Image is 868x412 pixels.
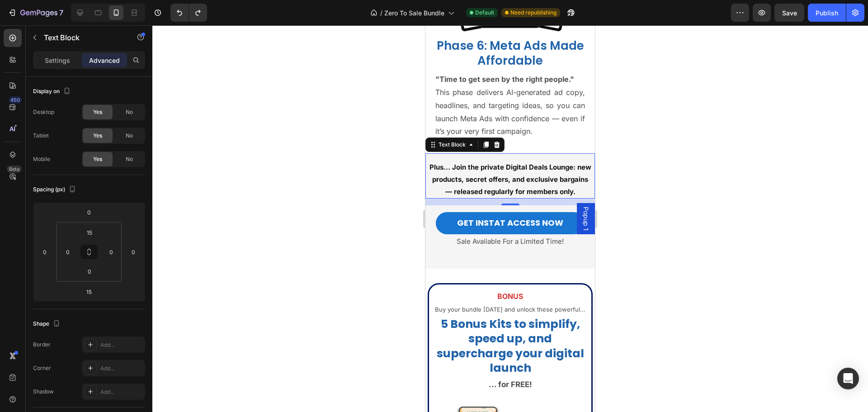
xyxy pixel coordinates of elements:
[33,341,51,349] div: Border
[100,341,143,349] div: Add...
[127,245,140,259] input: 0
[384,8,444,18] span: Zero To Sale Bundle
[80,226,99,239] input: 15px
[33,85,72,98] div: Display on
[93,108,102,116] span: Yes
[425,25,595,412] iframe: Design area
[59,7,63,18] p: 7
[93,132,102,140] span: Yes
[33,364,51,372] div: Corner
[93,155,102,163] span: Yes
[774,4,804,22] button: Save
[80,265,99,278] input: 0px
[44,32,121,43] p: Text Block
[61,245,75,259] input: 0px
[33,184,78,196] div: Spacing (px)
[33,318,62,330] div: Shape
[7,166,22,173] div: Beta
[808,4,846,22] button: Publish
[100,388,143,396] div: Add...
[816,8,838,18] div: Publish
[126,155,133,163] span: No
[38,245,52,259] input: 0
[9,96,22,104] div: 450
[126,132,133,140] span: No
[33,108,54,116] div: Desktop
[89,56,120,65] p: Advanced
[33,155,50,163] div: Mobile
[126,108,133,116] span: No
[33,388,54,396] div: Shadow
[380,8,382,18] span: /
[475,9,494,17] span: Default
[45,56,70,65] p: Settings
[782,9,797,17] span: Save
[4,4,67,22] button: 7
[104,245,118,259] input: 0px
[100,365,143,373] div: Add...
[80,205,98,219] input: 0
[170,4,207,22] div: Undo/Redo
[33,132,49,140] div: Tablet
[510,9,557,17] span: Need republishing
[837,368,859,389] div: Open Intercom Messenger
[80,285,98,298] input: 15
